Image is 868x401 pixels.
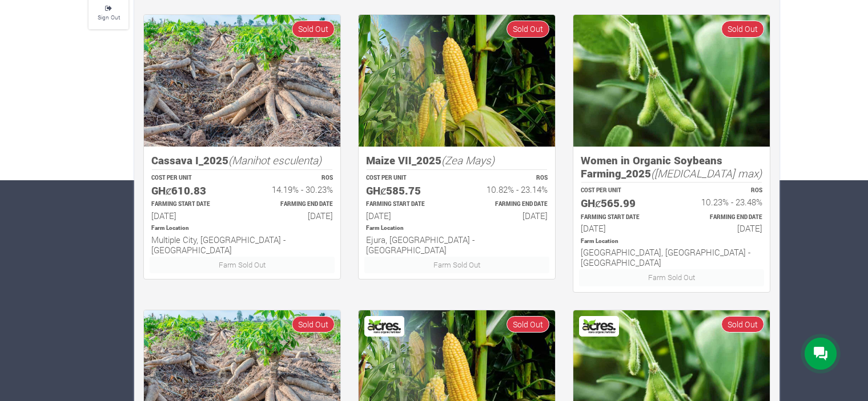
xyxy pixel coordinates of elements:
[252,210,333,221] h6: [DATE]
[441,153,495,167] i: (Zea Mays)
[682,223,762,233] h6: [DATE]
[581,318,617,335] img: Acres Nano
[366,184,447,197] h5: GHȼ585.75
[581,187,661,195] p: COST PER UNIT
[366,154,548,167] h5: Maize VII_2025
[467,184,548,195] h6: 10.82% - 23.14%
[581,154,762,180] h5: Women in Organic Soybeans Farming_2025
[252,174,333,183] p: ROS
[98,13,120,21] small: Sign Out
[467,210,548,221] h6: [DATE]
[507,316,549,333] span: Sold Out
[507,21,549,37] span: Sold Out
[581,213,661,222] p: Estimated Farming Start Date
[366,210,447,221] h6: [DATE]
[366,234,548,255] h6: Ejura, [GEOGRAPHIC_DATA] - [GEOGRAPHIC_DATA]
[581,237,762,246] p: Location of Farm
[151,234,333,255] h6: Multiple City, [GEOGRAPHIC_DATA] - [GEOGRAPHIC_DATA]
[292,316,335,333] span: Sold Out
[581,197,661,210] h5: GHȼ565.99
[682,197,762,207] h6: 10.23% - 23.48%
[151,174,232,183] p: COST PER UNIT
[467,200,548,209] p: Estimated Farming End Date
[151,224,333,233] p: Location of Farm
[721,316,764,333] span: Sold Out
[151,200,232,209] p: Estimated Farming Start Date
[651,166,762,180] i: ([MEDICAL_DATA] max)
[573,15,770,147] img: growforme image
[151,154,333,167] h5: Cassava I_2025
[252,184,333,195] h6: 14.19% - 30.23%
[682,187,762,195] p: ROS
[581,247,762,268] h6: [GEOGRAPHIC_DATA], [GEOGRAPHIC_DATA] - [GEOGRAPHIC_DATA]
[467,174,548,183] p: ROS
[682,213,762,222] p: Estimated Farming End Date
[151,210,232,221] h6: [DATE]
[292,21,335,37] span: Sold Out
[581,223,661,233] h6: [DATE]
[151,184,232,197] h5: GHȼ610.83
[228,153,322,167] i: (Manihot esculenta)
[721,21,764,37] span: Sold Out
[252,200,333,209] p: Estimated Farming End Date
[366,174,447,183] p: COST PER UNIT
[366,318,403,335] img: Acres Nano
[366,200,447,209] p: Estimated Farming Start Date
[366,224,548,233] p: Location of Farm
[144,15,340,147] img: growforme image
[359,15,555,147] img: growforme image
